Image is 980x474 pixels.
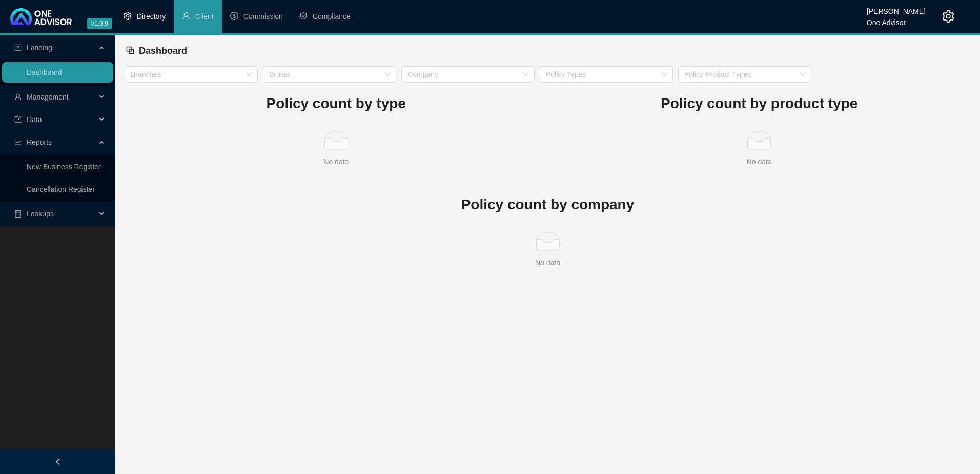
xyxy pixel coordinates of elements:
a: Dashboard [27,68,62,76]
span: database [14,210,22,218]
div: No data [552,156,967,167]
span: v1.9.9 [87,18,112,29]
span: safety [299,12,308,20]
span: Compliance [313,12,351,21]
span: Client [195,12,214,21]
span: dollar [230,12,238,20]
span: Directory [137,12,166,21]
h1: Policy count by product type [548,92,971,115]
span: left [54,458,62,465]
span: Lookups [27,210,54,218]
span: Reports [27,138,52,146]
span: profile [14,44,22,51]
div: No data [129,257,967,268]
span: Data [27,115,42,124]
div: No data [129,156,544,167]
span: Landing [27,44,52,52]
h1: Policy count by company [125,193,971,216]
span: setting [124,12,132,20]
h1: Policy count by type [125,92,548,115]
a: Cancellation Register [27,185,95,193]
span: setting [942,10,954,23]
img: 2df55531c6924b55f21c4cf5d4484680-logo-light.svg [10,8,72,25]
a: New Business Register [27,163,101,171]
span: Commission [243,12,283,21]
span: line-chart [14,139,22,146]
span: block [126,46,135,55]
span: Management [27,93,69,101]
span: user [14,93,22,101]
div: One Advisor [867,14,926,25]
div: [PERSON_NAME] [867,3,926,14]
span: Dashboard [139,46,187,56]
span: import [14,116,22,123]
span: user [182,12,190,20]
